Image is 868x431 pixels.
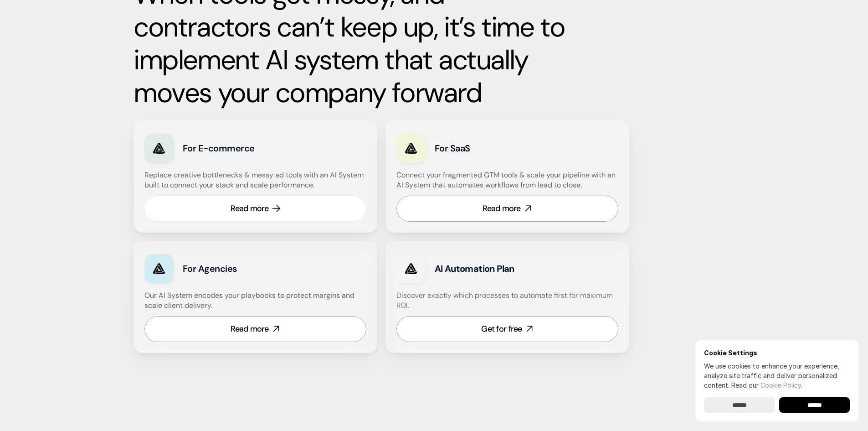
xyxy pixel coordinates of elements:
div: Read more [231,203,269,214]
strong: AI Automation Plan [435,263,514,275]
h4: Our AI System encodes your playbooks to protect margins and scale client delivery. [144,291,366,311]
a: Read more [396,196,618,222]
div: Read more [231,323,269,335]
a: Read more [144,196,366,222]
h3: For E-commerce [183,142,307,155]
h6: Cookie Settings [704,349,850,357]
span: Read our . [731,381,802,389]
a: Get for free [396,316,618,342]
h3: For Agencies [183,262,307,275]
h4: Connect your fragmented GTM tools & scale your pipeline with an AI System that automates workflow... [396,170,623,191]
p: We use cookies to enhance your experience, analyze site traffic and deliver personalized content. [704,361,850,390]
a: Cookie Policy [760,381,801,389]
a: Read more [144,316,366,342]
h4: Replace creative bottlenecks & messy ad tools with an AI System built to connect your stack and s... [144,170,364,191]
h4: Discover exactly which processes to automate first for maximum ROI. [396,291,618,311]
div: Get for free [481,323,522,335]
div: Read more [483,203,521,214]
h3: For SaaS [435,142,559,155]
